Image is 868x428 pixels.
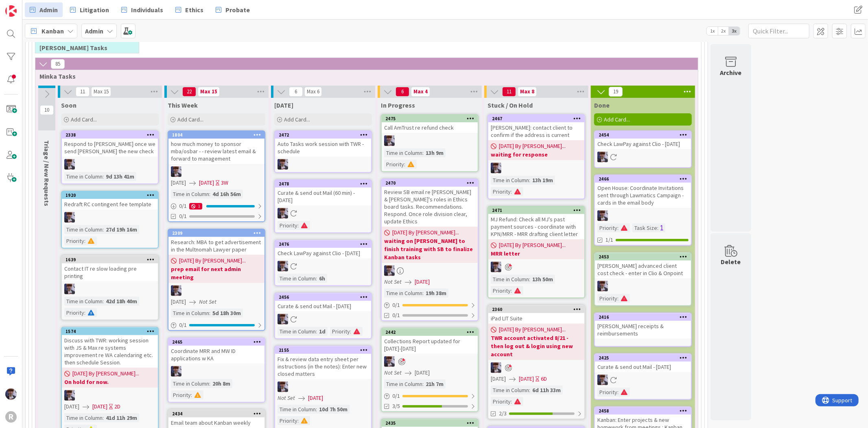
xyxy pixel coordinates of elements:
span: : [84,308,85,317]
div: 2360 [488,306,584,313]
span: Add Card... [284,116,310,123]
div: ML [62,390,158,401]
span: [DATE] By [PERSON_NAME]... [72,369,139,378]
span: Add Card... [71,116,97,123]
div: 2456Curate & send out Mail - [DATE] [275,293,371,311]
div: 2470 [382,179,478,187]
div: 2467 [492,116,584,121]
div: Time in Column [278,405,316,414]
span: : [617,294,619,303]
span: Kanban [42,26,64,36]
div: 13h 50m [530,275,555,284]
div: 1920Redraft RC contingent fee template [62,192,158,210]
div: ML [382,265,478,276]
span: : [316,405,317,414]
b: TWR account activated 8/21 - then log out & login using new account [491,334,582,358]
a: 2442Collections Report updated for [DATE]-[DATE]MLNot Set[DATE]Time in Column:21h 7m0/13/5 [381,328,479,412]
div: 2309 [172,230,265,236]
span: 2/3 [499,409,507,418]
div: 1639 [66,257,158,263]
div: Time in Column [171,379,209,388]
div: 2466 [599,176,691,182]
img: ML [171,166,181,177]
div: Time in Column [491,275,529,284]
span: 0 / 1 [392,301,400,309]
div: 2470 [385,180,478,186]
div: 2155 [279,347,371,353]
span: : [511,187,512,196]
b: MRR letter [491,249,582,258]
div: 1804 [168,131,265,139]
img: ML [278,314,288,324]
div: ML [62,284,158,294]
a: Individuals [116,2,168,17]
div: ML [168,366,265,377]
span: : [529,386,530,395]
span: : [103,225,104,234]
div: 1639Contact IT re slow loading pre printing [62,256,158,281]
span: : [316,327,317,336]
span: 0/1 [392,311,400,320]
div: Check LawPay against Clio - [DATE] [275,248,371,258]
a: 2470Review SB email re [PERSON_NAME] & [PERSON_NAME]'s roles in Ethics board tasks. Recommendatio... [381,179,479,321]
div: 13h 9m [424,148,446,157]
span: 0 / 1 [179,202,187,210]
span: [DATE] [171,179,186,187]
div: Open House: Coordinate Invitations sent through Lawmatics Campaign - cards in the email body [595,183,691,208]
div: Collections Report updated for [DATE]-[DATE] [382,336,478,354]
img: ML [171,366,181,377]
a: 2471MJ Refund: Check all MJ's past payment sources - coordinate with KPN/MRR - MRR drafting clien... [488,206,585,298]
div: 2456 [275,293,371,301]
div: Curate & send out Mail (60 min) - [DATE] [275,188,371,205]
div: ML [488,262,584,272]
div: Time in Column [171,190,209,199]
div: Time in Column [278,327,316,336]
div: Time in Column [64,172,103,181]
div: 2472Auto Tasks work session with TWR - schedule [275,131,371,157]
span: : [422,289,424,298]
img: ML [597,152,608,162]
div: 2476 [279,241,371,247]
div: 2442 [385,329,478,335]
span: [DATE] [92,402,107,411]
div: Priority [171,390,191,399]
span: [DATE] [199,179,214,187]
div: 2309Research: MBA to get advertisement in the Multnomah Lawyer paper [168,229,265,255]
a: 2454Check LawPay against Clio - [DATE]ML [594,130,692,168]
span: Individuals [131,5,163,15]
div: 0/1 [382,391,478,401]
div: 2466 [595,175,691,183]
div: 2425Curate & send out Mail - [DATE] [595,354,691,372]
div: 1d [317,327,328,336]
div: how much money to sponsor mba/osbar - - review latest email & forward to management [168,139,265,164]
div: 2475 [382,115,478,122]
span: : [103,297,104,306]
span: 0 / 1 [392,392,400,400]
div: ML [275,159,371,170]
div: [PERSON_NAME] advanced client cost check - enter in Clio & Onpoint [595,260,691,278]
div: 2471MJ Refund: Check all MJ's past payment sources - coordinate with KPN/MRR - MRR drafting clien... [488,207,584,239]
div: Fix & review data entry sheet per instructions (in the notes): Enter new closed matters [275,354,371,379]
div: ML [595,375,691,385]
div: ML [595,281,691,291]
div: 2458 [599,408,691,414]
div: 2416 [595,313,691,321]
div: 2155 [275,346,371,354]
div: 2454Check LawPay against Clio - [DATE] [595,131,691,149]
div: 2471 [492,207,584,213]
div: 2338 [62,131,158,139]
div: ML [275,314,371,324]
div: 0/1 [168,320,265,330]
img: ML [597,375,608,385]
span: : [422,379,424,388]
span: Probate [225,5,250,15]
div: Priority [491,397,511,406]
div: ML [275,261,371,271]
img: ML [5,388,17,400]
div: ML [595,210,691,221]
div: Priority [330,327,350,336]
div: [PERSON_NAME]: contact client to confirm if the address is current [488,122,584,140]
div: Time in Column [64,413,103,422]
a: Litigation [65,2,114,17]
div: 2425 [599,355,691,361]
